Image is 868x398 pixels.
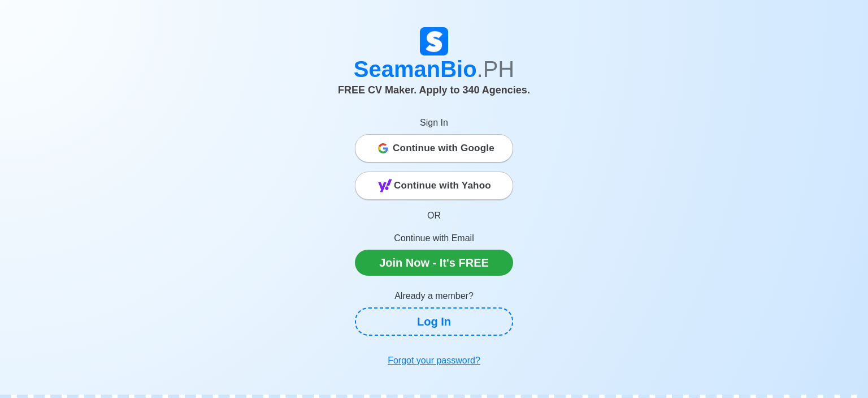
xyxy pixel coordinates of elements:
[388,356,480,365] u: Forgot your password?
[355,232,513,245] p: Continue with Email
[477,57,515,82] span: .PH
[355,307,513,336] a: Log In
[394,174,491,197] span: Continue with Yahoo
[355,134,513,162] button: Continue with Google
[355,172,513,200] button: Continue with Yahoo
[420,27,448,55] img: Logo
[355,116,513,130] p: Sign In
[355,349,513,372] a: Forgot your password?
[355,209,513,222] p: OR
[120,55,748,83] h1: SeamanBio
[338,84,530,96] span: FREE CV Maker. Apply to 340 Agencies.
[355,250,513,276] a: Join Now - It's FREE
[393,137,494,160] span: Continue with Google
[355,289,513,303] p: Already a member?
